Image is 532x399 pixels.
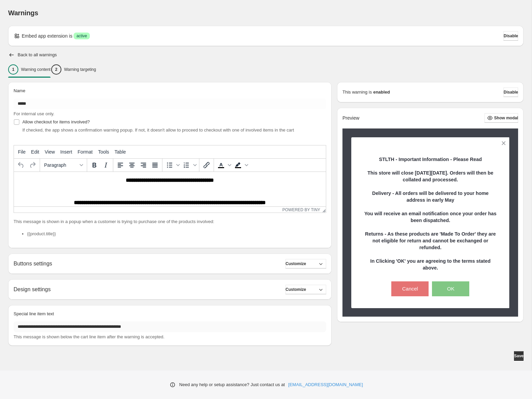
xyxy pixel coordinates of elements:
[504,31,518,41] button: Disable
[60,149,72,155] span: Insert
[100,159,112,171] button: Italic
[126,159,138,171] button: Align center
[51,64,61,75] div: 2
[27,231,326,237] li: {{product.title}}
[21,67,51,72] p: Warning content
[138,159,149,171] button: Align right
[282,207,320,212] a: Powered by Tiny
[14,111,54,116] span: For internal use only.
[64,67,96,72] p: Warning targeting
[288,381,363,388] a: [EMAIL_ADDRESS][DOMAIN_NAME]
[201,159,212,171] button: Insert/edit link
[115,159,126,171] button: Align left
[14,88,25,93] span: Name
[98,149,109,155] span: Tools
[149,159,161,171] button: Justify
[14,334,164,339] span: This message is shown below the cart line item after the warning is accepted.
[44,162,77,168] span: Paragraph
[8,64,18,75] div: 1
[164,159,181,171] div: Bullet list
[78,149,93,155] span: Format
[88,159,100,171] button: Bold
[3,5,309,123] body: Rich Text Area. Press ALT-0 for help.
[232,159,249,171] div: Background color
[18,52,57,58] h2: Back to all warnings
[320,207,326,213] div: Resize
[22,127,294,133] span: If checked, the app shows a confirmation warning popup. If not, it doesn't allow to proceed to ch...
[285,287,306,292] span: Customize
[181,159,198,171] div: Numbered list
[379,157,482,162] strong: STLTH - Important Information - Please Read
[364,211,496,223] strong: You will receive an email notification once your order has been dispatched.
[514,351,524,361] button: Save
[45,149,55,155] span: View
[504,89,518,95] span: Disable
[27,159,38,171] button: Redo
[514,353,524,359] span: Save
[285,285,326,294] button: Customize
[14,260,52,267] h2: Buttons settings
[76,33,87,39] span: active
[14,218,326,225] p: This message is shown in a popup when a customer is trying to purchase one of the products involved:
[115,149,126,155] span: Table
[365,231,496,250] strong: Returns - As these products are 'Made To Order' they are not eligible for return and cannot be ex...
[31,149,39,155] span: Edit
[14,311,54,316] span: Special line item text
[8,62,51,77] button: 1Warning content
[370,258,491,271] strong: In Clicking 'OK' you are agreeing to the terms stated above.
[15,159,27,171] button: Undo
[342,89,372,96] p: This warning is
[8,9,38,17] span: Warnings
[22,119,90,124] span: Allow checkout for items involved?
[14,172,326,206] iframe: Rich Text Area
[391,281,429,296] button: Cancel
[485,113,518,123] button: Show modal
[285,261,306,266] span: Customize
[22,33,72,39] p: Embed app extension is
[285,259,326,268] button: Customize
[494,115,518,121] span: Show modal
[432,281,469,296] button: OK
[504,33,518,39] span: Disable
[368,170,493,182] strong: This store will close [DATE][DATE]. Orders will then be collated and processed.
[373,89,390,96] strong: enabled
[14,286,51,293] h2: Design settings
[372,191,489,203] strong: Delivery - All orders will be delivered to your home address in early May
[215,159,232,171] div: Text color
[41,159,85,171] button: Formats
[18,149,26,155] span: File
[504,87,518,97] button: Disable
[342,115,359,121] h2: Preview
[51,62,96,77] button: 2Warning targeting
